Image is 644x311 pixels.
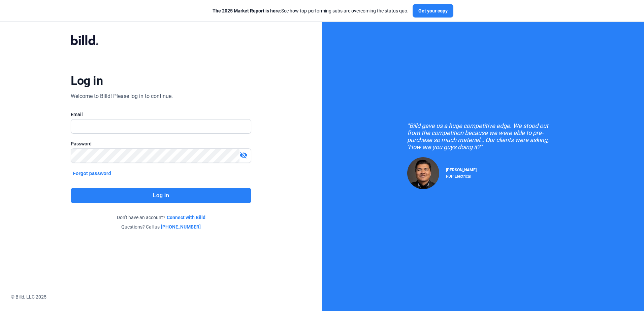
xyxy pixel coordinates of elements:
div: Welcome to Billd! Please log in to continue. [71,92,173,100]
div: Don't have an account? [71,214,251,221]
div: Email [71,111,251,118]
button: Log in [71,188,251,203]
div: RDP Electrical [446,172,477,179]
span: [PERSON_NAME] [446,168,477,172]
div: See how top-performing subs are overcoming the status quo. [213,7,409,14]
div: Questions? Call us [71,223,251,230]
a: Connect with Billd [167,214,205,221]
span: The 2025 Market Report is here: [213,8,281,13]
mat-icon: visibility_off [239,151,248,159]
button: Forgot password [71,170,113,177]
div: Password [71,140,251,147]
div: Log in [71,73,103,88]
img: Raul Pacheco [407,157,439,189]
a: [PHONE_NUMBER] [161,223,201,230]
div: "Billd gave us a huge competitive edge. We stood out from the competition because we were able to... [407,122,559,150]
button: Get your copy [413,4,453,18]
